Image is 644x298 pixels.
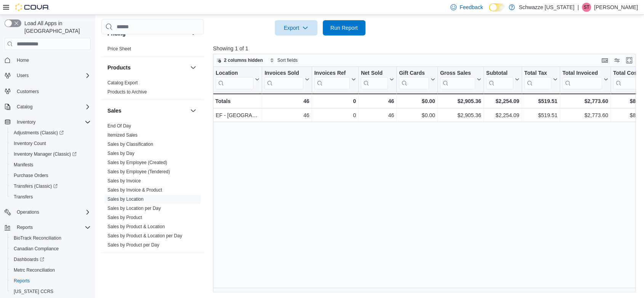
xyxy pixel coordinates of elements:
[613,70,643,77] div: Total Cost
[11,192,91,201] span: Transfers
[11,182,91,191] span: Transfers (Classic)
[107,141,153,147] span: Sales by Classification
[11,150,80,159] a: Inventory Manager (Classic)
[8,170,94,181] button: Purchase Orders
[2,117,94,127] button: Inventory
[314,70,349,77] div: Invoices Ref
[562,97,608,106] div: $2,773.60
[440,97,481,106] div: $2,905.36
[14,194,33,200] span: Transfers
[2,101,94,112] button: Catalog
[107,89,147,95] a: Products to Archive
[107,123,131,129] span: End Of Day
[8,127,94,138] a: Adjustments (Classic)
[107,64,187,71] button: Products
[600,56,609,65] button: Keyboard shortcuts
[14,267,55,273] span: Metrc Reconciliation
[440,70,481,89] button: Gross Sales
[216,111,260,120] div: EF - [GEOGRAPHIC_DATA]
[107,132,138,138] span: Itemized Sales
[264,70,303,89] div: Invoices Sold
[11,139,91,148] span: Inventory Count
[582,3,591,12] div: Sarah Tipton
[489,3,505,11] input: Dark Mode
[11,276,91,285] span: Reports
[107,197,144,202] a: Sales by Location
[14,183,58,189] span: Transfers (Classic)
[613,70,643,89] div: Total Cost
[11,234,64,243] a: BioTrack Reconciliation
[107,196,144,202] span: Sales by Location
[2,70,94,81] button: Users
[107,187,162,193] a: Sales by Invoice & Product
[14,56,32,65] a: Home
[14,208,42,217] button: Operations
[489,11,489,12] span: Dark Mode
[11,171,91,180] span: Purchase Orders
[107,142,153,147] a: Sales by Classification
[107,64,131,71] h3: Products
[314,70,356,89] button: Invoices Ref
[11,244,91,253] span: Canadian Compliance
[361,70,388,77] div: Net Sold
[11,266,58,275] a: Metrc Reconciliation
[524,70,557,89] button: Total Tax
[107,46,131,52] a: Price Sheet
[8,254,94,265] a: Dashboards
[107,80,138,85] a: Catalog Export
[107,123,131,129] a: End Of Day
[399,70,429,77] div: Gift Cards
[583,3,589,12] span: ST
[486,70,513,89] div: Subtotal
[14,86,91,96] span: Customers
[399,70,435,89] button: Gift Cards
[314,111,356,120] div: 0
[189,63,198,72] button: Products
[14,102,91,111] span: Catalog
[11,128,67,137] a: Adjustments (Classic)
[107,214,142,221] span: Sales by Product
[440,70,475,77] div: Gross Sales
[213,56,266,65] button: 2 columns hidden
[21,19,91,35] span: Load All Apps in [GEOGRAPHIC_DATA]
[107,159,167,166] span: Sales by Employee (Created)
[107,150,135,156] span: Sales by Day
[107,233,182,238] a: Sales by Product & Location per Day
[8,275,94,286] button: Reports
[14,246,59,252] span: Canadian Compliance
[524,70,551,77] div: Total Tax
[107,107,187,114] button: Sales
[264,70,309,89] button: Invoices Sold
[14,256,44,263] span: Dashboards
[107,215,142,220] a: Sales by Product
[17,57,29,63] span: Home
[14,71,32,80] button: Users
[11,139,49,148] a: Inventory Count
[14,235,61,241] span: BioTrack Reconciliation
[264,70,303,77] div: Invoices Sold
[440,70,475,89] div: Gross Sales
[399,70,429,89] div: Gift Card Sales
[107,160,167,165] a: Sales by Employee (Created)
[107,224,165,229] a: Sales by Product & Location
[107,178,141,184] span: Sales by Invoice
[562,111,608,120] div: $2,773.60
[562,70,602,89] div: Total Invoiced
[2,207,94,217] button: Operations
[17,89,39,95] span: Customers
[562,70,602,77] div: Total Invoiced
[14,278,30,284] span: Reports
[11,160,91,169] span: Manifests
[14,223,91,232] span: Reports
[8,149,94,159] a: Inventory Manager (Classic)
[486,111,519,120] div: $2,254.09
[275,20,317,35] button: Export
[8,159,94,170] button: Manifests
[216,70,253,89] div: Location
[107,242,159,248] span: Sales by Product per Day
[14,87,42,96] a: Customers
[8,286,94,297] button: [US_STATE] CCRS
[107,205,161,211] span: Sales by Location per Day
[215,97,260,106] div: Totals
[594,3,638,12] p: [PERSON_NAME]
